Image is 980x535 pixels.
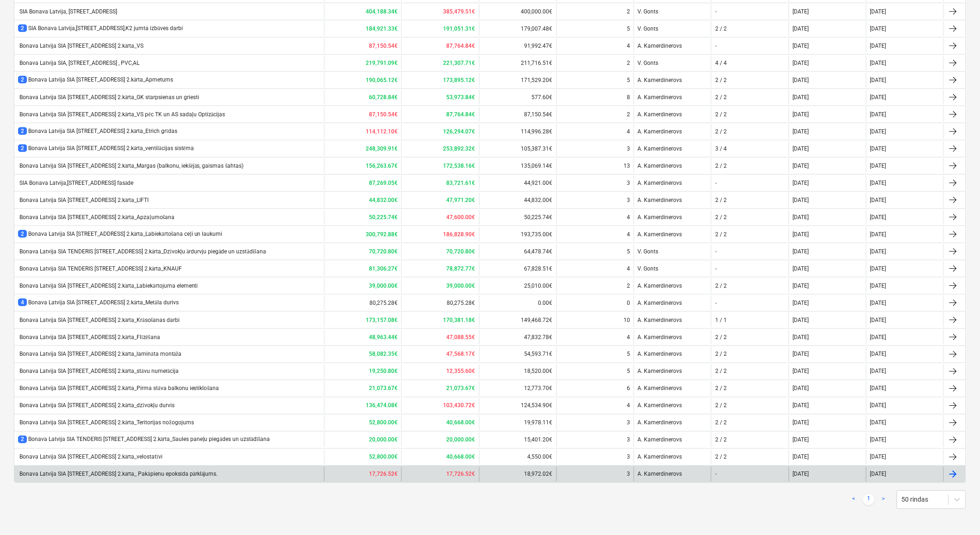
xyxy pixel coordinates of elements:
div: 6 [627,385,630,392]
div: [DATE] [793,300,809,306]
span: 2 [18,127,27,135]
div: 5 [627,351,630,358]
div: [DATE] [870,43,886,49]
div: [DATE] [870,420,886,426]
div: 2 / 2 [715,111,727,118]
b: 52,800.00€ [369,420,398,426]
div: A. Kamerdinerovs [634,398,711,413]
div: SIA Bonava Latvija,[STREET_ADDRESS] fasāde [18,180,133,187]
div: [DATE] [793,351,809,358]
div: Bonava Latvija SIA [STREET_ADDRESS] 2.kārta_Apzaļumošana [18,214,175,221]
div: 18,972.02€ [479,467,556,482]
b: 87,764.84€ [447,111,475,118]
a: Next page [878,494,889,505]
div: [DATE] [870,317,886,323]
div: 1 / 1 [715,317,727,323]
div: 4 [627,231,630,238]
div: - [715,248,717,255]
div: A. Kamerdinerovs [634,433,711,447]
b: 300,792.88€ [366,231,398,238]
div: Bonava Latvija SIA [STREET_ADDRESS] 2.kārta_Labiekārtojuma elementi [18,283,198,290]
div: 114,996.28€ [479,124,556,139]
div: 0.00€ [479,296,556,310]
div: [DATE] [793,111,809,118]
div: 10 [624,317,630,323]
div: 12,773.70€ [479,381,556,396]
b: 52,800.00€ [369,454,398,460]
div: 8 [627,94,630,101]
b: 40,668.00€ [447,420,475,426]
b: 87,150.54€ [369,111,398,118]
div: 80,275.28€ [324,296,401,310]
div: A. Kamerdinerovs [634,330,711,345]
div: [DATE] [870,351,886,358]
b: 248,309.91€ [366,145,398,152]
div: - [715,43,717,49]
div: [DATE] [793,180,809,186]
div: 44,921.00€ [479,176,556,190]
div: 4 [627,43,630,49]
div: 5 [627,368,630,375]
div: Bonava Latvija SIA [STREET_ADDRESS] 2.kārta_Pirma stāva balkonu iestiklošana [18,385,219,392]
div: 4 / 4 [715,60,727,66]
a: Page 1 is your current page [863,494,874,505]
div: 179,007.48€ [479,21,556,36]
b: 191,051.31€ [443,25,475,32]
div: - [715,471,717,478]
div: - [715,265,717,272]
div: 25,010.00€ [479,278,556,293]
b: 39,000.00€ [369,283,398,289]
div: A. Kamerdinerovs [634,107,711,122]
div: [DATE] [870,214,886,220]
b: 44,832.00€ [369,197,398,203]
b: 136,474.08€ [366,403,398,409]
div: [DATE] [870,77,886,83]
div: A. Kamerdinerovs [634,73,711,88]
div: [DATE] [870,163,886,169]
div: 4 [627,214,630,220]
div: 15,401.20€ [479,433,556,447]
div: 80,275.28€ [401,296,479,310]
div: 2 / 2 [715,420,727,426]
div: Bonava Latvija SIA TENDERIS [STREET_ADDRESS] 2.kārta_KNAUF [18,265,182,272]
div: V. Gonts [634,56,711,70]
b: 17,726.52€ [447,471,475,478]
div: Bonava Latvija SIA [STREET_ADDRESS] 2.kārta_dzīvokļu durvis [18,403,175,409]
div: 5 [627,25,630,32]
b: 219,791.09€ [366,60,398,66]
b: 126,294.07€ [443,128,475,135]
b: 81,306.27€ [369,265,398,272]
div: 2 / 2 [715,77,727,83]
div: 2 / 2 [715,283,727,289]
b: 253,892.32€ [443,145,475,152]
b: 21,073.67€ [447,385,475,392]
div: [DATE] [870,334,886,340]
div: A. Kamerdinerovs [634,364,711,379]
div: Bonava Latvija SIA [STREET_ADDRESS] 2.kārta_stāvu numerācija [18,368,179,375]
b: 40,668.00€ [447,454,475,460]
div: [DATE] [793,43,809,49]
b: 20,000.00€ [447,437,475,443]
span: 2 [18,145,27,152]
div: [DATE] [870,231,886,238]
div: V. Gonts [634,244,711,259]
div: 3 [627,437,630,443]
div: [DATE] [870,385,886,392]
div: A. Kamerdinerovs [634,347,711,362]
div: [DATE] [793,283,809,289]
div: 50,225.74€ [479,210,556,225]
div: 2 [627,283,630,289]
b: 170,381.18€ [443,317,475,323]
div: 4 [627,334,630,340]
div: 3 [627,145,630,152]
b: 87,150.54€ [369,43,398,49]
div: [DATE] [793,265,809,272]
b: 47,971.20€ [447,197,475,203]
div: [DATE] [793,77,809,83]
div: [DATE] [793,454,809,460]
b: 12,355.60€ [447,368,475,375]
div: A. Kamerdinerovs [634,381,711,396]
b: 48,963.44€ [369,334,398,340]
div: [DATE] [793,163,809,169]
div: Bonava Latvija SIA [STREET_ADDRESS] 2.kārta_Apmetums [18,76,173,84]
